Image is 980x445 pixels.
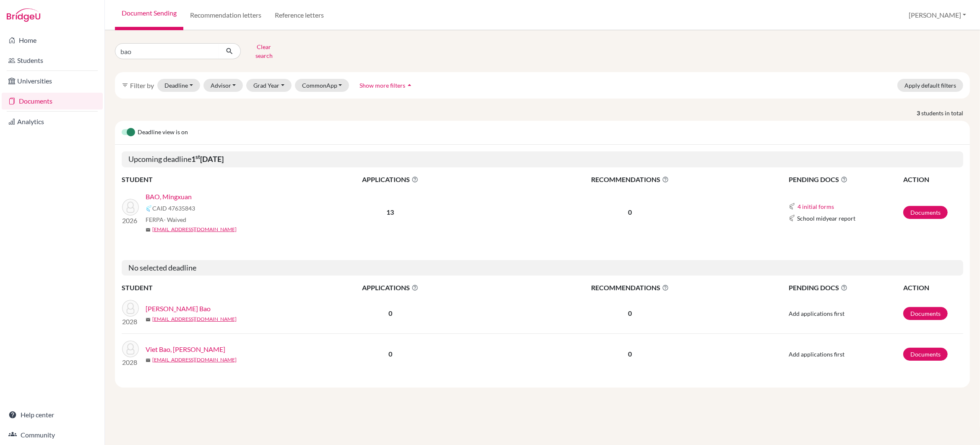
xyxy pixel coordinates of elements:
p: 0 [492,207,768,217]
a: Home [2,32,103,49]
span: Filter by [130,81,154,89]
a: Universities [2,73,103,89]
span: FERPA [146,215,186,224]
span: - Waived [164,216,186,223]
p: 2026 [122,216,139,226]
th: STUDENT [122,174,289,185]
span: Add applications first [789,351,844,358]
b: 0 [388,350,392,358]
p: 0 [492,308,768,318]
img: Common App logo [789,215,795,221]
span: RECOMMENDATIONS [492,283,768,293]
button: CommonApp [295,79,349,92]
a: [EMAIL_ADDRESS][DOMAIN_NAME] [152,356,237,364]
strong: 3 [917,109,921,117]
a: Documents [2,93,103,109]
sup: st [195,154,200,160]
button: Advisor [203,79,243,92]
img: Viet Bao, TRAN [122,341,139,357]
button: Show more filtersarrow_drop_up [352,79,421,92]
span: mail [146,317,151,322]
input: Find student by name... [115,43,219,59]
button: Grad Year [246,79,292,92]
span: PENDING DOCS [789,174,902,185]
b: 1 [DATE] [191,154,224,164]
a: Documents [903,307,948,320]
span: CAID 47635843 [152,204,195,213]
span: Deadline view is on [138,128,188,138]
p: 0 [492,349,768,359]
button: [PERSON_NAME] [905,7,970,23]
a: Viet Bao, [PERSON_NAME] [146,344,225,354]
img: Common App logo [146,205,152,212]
span: APPLICATIONS [290,174,491,185]
b: 0 [388,309,392,317]
button: Apply default filters [897,79,963,92]
a: [PERSON_NAME] Bao [146,304,211,314]
span: Add applications first [789,310,844,317]
span: Show more filters [360,82,405,89]
h5: No selected deadline [122,260,963,276]
a: Analytics [2,113,103,130]
th: STUDENT [122,282,289,293]
span: mail [146,227,151,232]
p: 2028 [122,357,139,367]
a: Students [2,52,103,69]
img: BAO, Mingxuan [122,199,139,216]
a: BAO, Mingxuan [146,192,192,202]
span: RECOMMENDATIONS [492,174,768,185]
a: [EMAIL_ADDRESS][DOMAIN_NAME] [152,226,237,233]
img: Bridge-U [7,8,40,22]
span: students in total [921,109,970,117]
b: 13 [386,208,394,216]
i: arrow_drop_up [405,81,414,89]
p: 2028 [122,317,139,327]
a: Community [2,427,103,443]
a: Documents [903,348,948,361]
span: School midyear report [797,214,855,223]
img: Common App logo [789,203,795,210]
h5: Upcoming deadline [122,151,963,167]
span: PENDING DOCS [789,283,902,293]
button: Clear search [241,40,287,62]
button: 4 initial forms [797,202,834,211]
th: ACTION [903,174,963,185]
span: APPLICATIONS [290,283,491,293]
th: ACTION [903,282,963,293]
a: Help center [2,406,103,423]
img: Tran, Viet Bao [122,300,139,317]
a: Documents [903,206,948,219]
span: mail [146,358,151,363]
i: filter_list [122,82,128,88]
button: Deadline [157,79,200,92]
a: [EMAIL_ADDRESS][DOMAIN_NAME] [152,315,237,323]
